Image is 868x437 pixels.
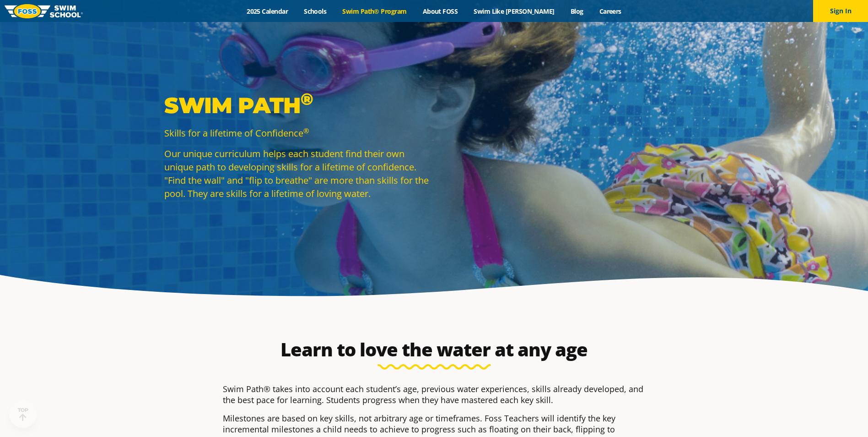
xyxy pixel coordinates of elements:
[164,147,430,200] p: Our unique curriculum helps each student find their own unique path to developing skills for a li...
[5,4,83,18] img: FOSS Swim School Logo
[239,7,296,16] a: 2025 Calendar
[218,339,650,361] h2: Learn to love the water at any age
[303,126,309,135] sup: ®
[334,7,415,16] a: Swim Path® Program
[591,7,629,16] a: Careers
[466,7,563,16] a: Swim Like [PERSON_NAME]
[164,92,430,119] p: Swim Path
[415,7,466,16] a: About FOSS
[562,7,591,16] a: Blog
[223,383,646,405] p: Swim Path® takes into account each student’s age, previous water experiences, skills already deve...
[301,89,313,109] sup: ®
[296,7,334,16] a: Schools
[18,407,28,421] div: TOP
[164,126,430,140] p: Skills for a lifetime of Confidence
